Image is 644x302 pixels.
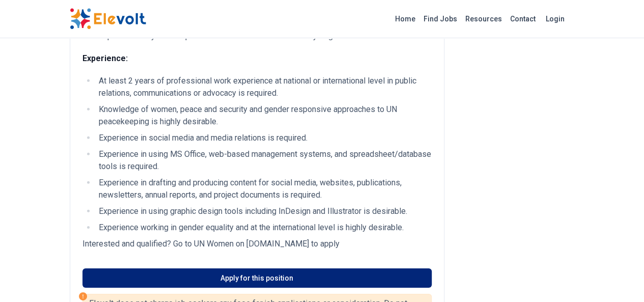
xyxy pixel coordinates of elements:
a: Contact [506,11,540,27]
li: Experience in drafting and producing content for social media, websites, publications, newsletter... [96,177,432,201]
a: Find Jobs [419,11,461,27]
a: Apply for this position [82,268,432,288]
li: At least 2 years of professional work experience at national or international level in public rel... [96,75,432,99]
li: Knowledge of women, peace and security and gender responsive approaches to UN peacekeeping is hig... [96,103,432,128]
img: Elevolt [70,8,146,30]
a: Home [391,11,419,27]
li: Experience in using graphic design tools including InDesign and Illustrator is desirable. [96,205,432,217]
a: Login [540,9,571,29]
li: Experience in social media and media relations is required. [96,132,432,144]
strong: Experience: [82,53,128,63]
li: Experience in using MS Office, web-based management systems, and spreadsheet/database tools is re... [96,148,432,173]
li: Experience working in gender equality and at the international level is highly desirable. [96,222,432,234]
p: Interested and qualified? Go to UN Women on [DOMAIN_NAME] to apply [82,238,432,250]
a: Resources [461,11,506,27]
iframe: Chat Widget [593,253,644,302]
